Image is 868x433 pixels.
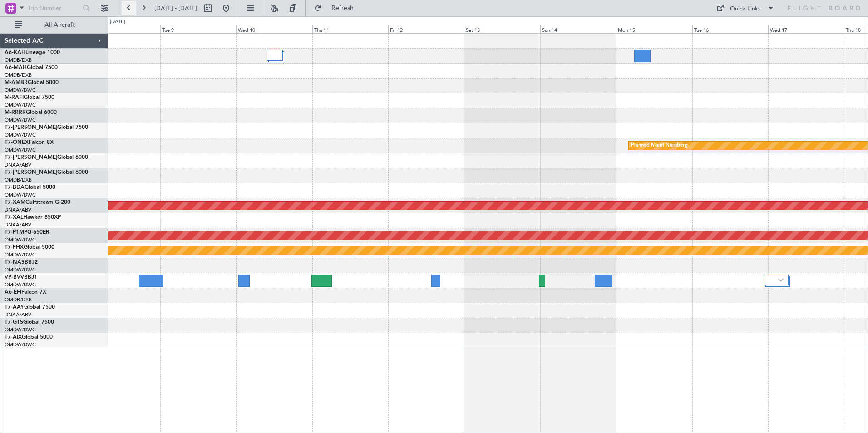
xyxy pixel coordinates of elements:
[5,305,55,310] a: T7-AAYGlobal 7500
[5,147,36,153] a: OMDW/DWC
[5,162,31,168] a: DNAA/ABV
[5,170,57,175] span: T7-[PERSON_NAME]
[5,341,36,348] a: OMDW/DWC
[28,1,80,15] input: Trip Number
[631,139,688,153] div: Planned Maint Nurnberg
[5,65,58,70] a: A6-MAHGlobal 7500
[5,320,23,325] span: T7-GTS
[5,170,88,175] a: T7-[PERSON_NAME]Global 6000
[5,320,54,325] a: T7-GTSGlobal 7500
[5,290,21,295] span: A6-EFI
[5,215,61,220] a: T7-XALHawker 850XP
[5,185,55,190] a: T7-BDAGlobal 5000
[5,110,26,115] span: M-RRRR
[5,102,36,108] a: OMDW/DWC
[768,25,844,33] div: Wed 17
[5,290,46,295] a: A6-EFIFalcon 7X
[616,25,692,33] div: Mon 15
[5,110,57,115] a: M-RRRRGlobal 6000
[712,1,779,15] button: Quick Links
[10,18,99,32] button: All Aircraft
[5,95,24,100] span: M-RAFI
[154,4,197,12] span: [DATE] - [DATE]
[5,266,36,273] a: OMDW/DWC
[5,192,36,198] a: OMDW/DWC
[110,18,125,26] div: [DATE]
[5,281,36,288] a: OMDW/DWC
[5,260,25,265] span: T7-NAS
[5,177,32,183] a: OMDB/DXB
[5,65,27,70] span: A6-MAH
[464,25,540,33] div: Sat 13
[84,25,160,33] div: Mon 8
[5,230,49,235] a: T7-P1MPG-650ER
[24,22,96,28] span: All Aircraft
[5,221,31,228] a: DNAA/ABV
[5,200,70,205] a: T7-XAMGulfstream G-200
[388,25,464,33] div: Fri 12
[692,25,768,33] div: Tue 16
[5,236,36,243] a: OMDW/DWC
[5,215,23,220] span: T7-XAL
[5,125,57,130] span: T7-[PERSON_NAME]
[5,335,22,340] span: T7-AIX
[5,260,38,265] a: T7-NASBBJ2
[5,140,29,145] span: T7-ONEX
[5,87,36,93] a: OMDW/DWC
[5,80,28,85] span: M-AMBR
[5,305,24,310] span: T7-AAY
[5,275,37,280] a: VP-BVVBBJ1
[5,207,31,213] a: DNAA/ABV
[5,57,32,64] a: OMDB/DXB
[5,245,54,250] a: T7-FHXGlobal 5000
[5,311,31,318] a: DNAA/ABV
[5,335,53,340] a: T7-AIXGlobal 5000
[312,25,388,33] div: Thu 11
[5,275,24,280] span: VP-BVV
[5,251,36,258] a: OMDW/DWC
[5,117,36,123] a: OMDW/DWC
[5,155,57,160] span: T7-[PERSON_NAME]
[5,245,24,250] span: T7-FHX
[5,155,88,160] a: T7-[PERSON_NAME]Global 6000
[324,5,362,11] span: Refresh
[5,200,25,205] span: T7-XAM
[5,95,54,100] a: M-RAFIGlobal 7500
[778,278,784,282] img: arrow-gray.svg
[310,1,365,15] button: Refresh
[236,25,312,33] div: Wed 10
[5,296,32,303] a: OMDB/DXB
[5,185,25,190] span: T7-BDA
[5,125,88,130] a: T7-[PERSON_NAME]Global 7500
[5,132,36,138] a: OMDW/DWC
[160,25,236,33] div: Tue 9
[5,50,60,55] a: A6-KAHLineage 1000
[5,230,27,235] span: T7-P1MP
[730,5,761,14] div: Quick Links
[5,326,36,333] a: OMDW/DWC
[5,80,59,85] a: M-AMBRGlobal 5000
[5,50,25,55] span: A6-KAH
[5,140,54,145] a: T7-ONEXFalcon 8X
[540,25,616,33] div: Sun 14
[5,72,32,79] a: OMDB/DXB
